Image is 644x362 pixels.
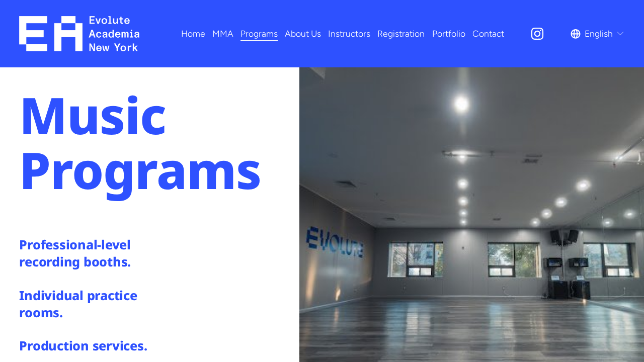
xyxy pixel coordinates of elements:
[19,16,139,51] img: EA
[571,25,625,42] div: language picker
[472,25,504,42] a: Contact
[285,25,321,42] a: About Us
[19,87,294,198] h1: Music Programs
[181,25,205,42] a: Home
[240,25,278,42] a: folder dropdown
[585,26,613,42] span: English
[212,25,233,42] a: folder dropdown
[240,26,278,42] span: Programs
[377,25,425,42] a: Registration
[212,26,233,42] span: MMA
[19,287,167,321] h4: Individual practice rooms.
[19,236,167,270] h4: Professional-level recording booths.
[328,25,370,42] a: Instructors
[432,25,465,42] a: Portfolio
[19,337,167,354] h4: Production services.
[530,26,545,41] a: Instagram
